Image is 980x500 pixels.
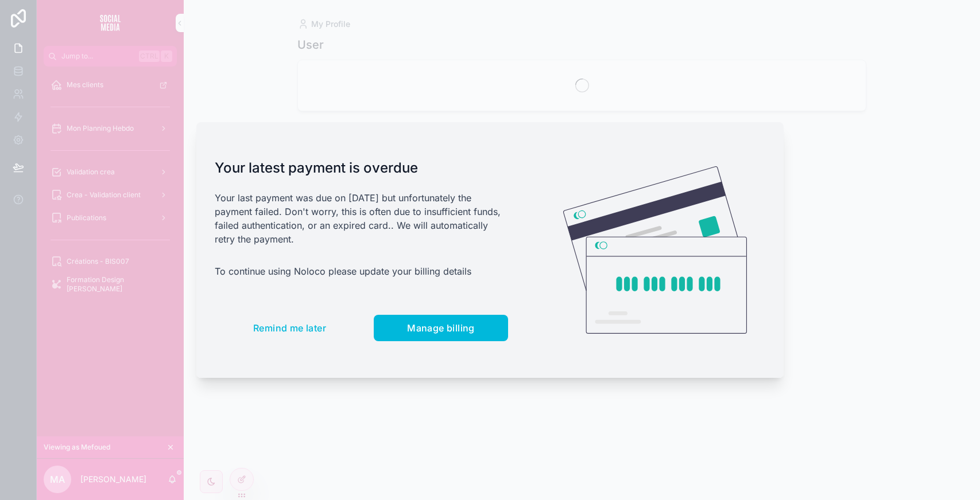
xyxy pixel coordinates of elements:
p: Your last payment was due on [DATE] but unfortunately the payment failed. Don't worry, this is of... [215,191,508,246]
button: Remind me later [215,315,365,341]
h1: Your latest payment is overdue [215,159,508,177]
span: Manage billing [407,322,475,334]
button: Manage billing [374,315,508,341]
span: Remind me later [253,322,326,334]
p: To continue using Noloco please update your billing details [215,264,508,278]
img: Credit card illustration [563,166,747,334]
